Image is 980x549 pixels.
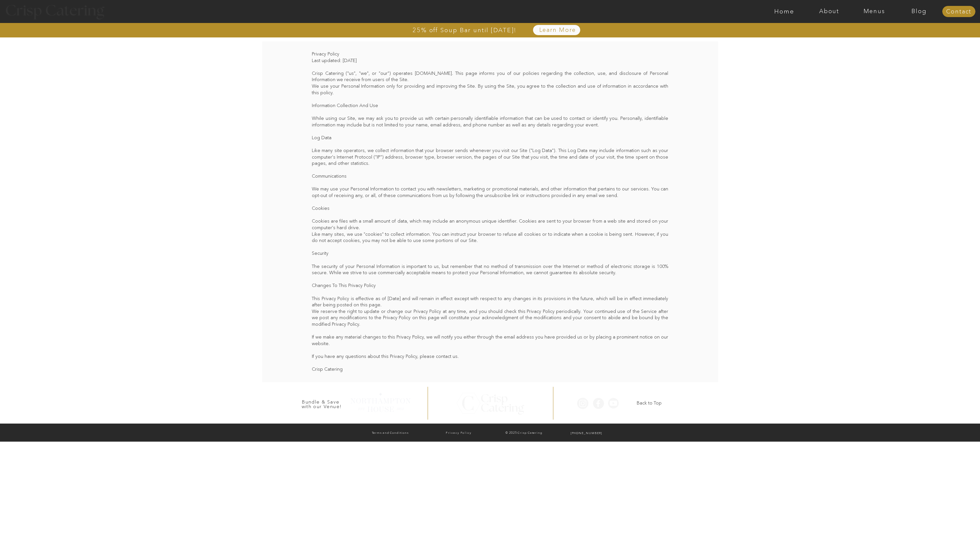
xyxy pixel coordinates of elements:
a: 25% off Soup Bar until [DATE]! [389,27,540,33]
a: Terms and Conditions [357,430,423,437]
a: Back to Top [628,400,670,406]
a: Contact [942,9,975,15]
a: Home [762,8,807,15]
a: [PHONE_NUMBER] [556,430,616,437]
a: Learn More [524,27,591,33]
a: Blog [897,8,942,15]
h3: Bundle & Save with our Venue! [299,400,344,406]
a: Menus [852,8,897,15]
a: Privacy Policy [425,430,492,436]
a: About [807,8,852,15]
